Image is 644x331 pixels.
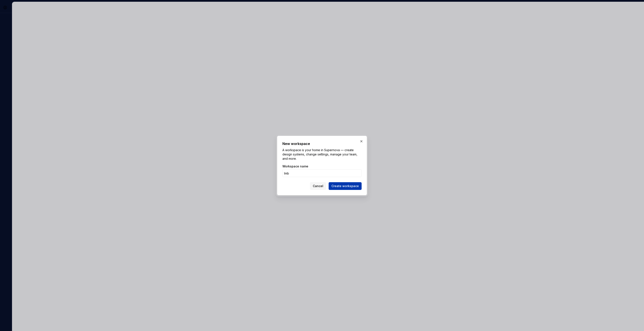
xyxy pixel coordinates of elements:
button: Create workspace [329,182,362,190]
span: Cancel [313,184,323,188]
label: Workspace name [282,164,308,168]
p: A workspace is your home in Supernova — create design systems, change settings, manage your team,... [282,148,362,161]
button: Cancel [310,182,326,190]
span: Create workspace [331,184,359,188]
h2: New workspace [282,141,362,146]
